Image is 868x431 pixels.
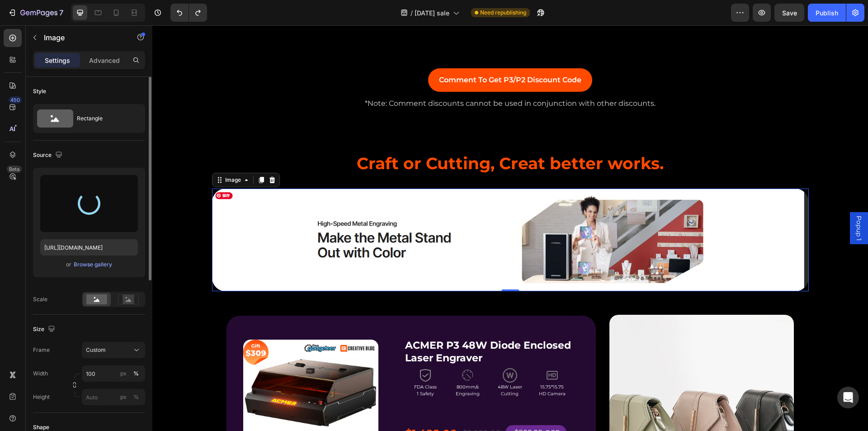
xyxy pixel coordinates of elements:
[1,72,715,85] p: *Note: Comment discounts cannot be used in conjunction with other discounts.
[40,239,138,256] input: https://example.com/image.jpg
[252,400,306,416] div: $1,499.00
[9,96,22,104] div: 450
[782,9,797,17] span: Save
[33,346,50,354] label: Frame
[82,365,145,382] input: px%
[89,56,120,65] p: Advanced
[276,43,440,67] a: Comment to get P3/P2 discount code
[170,4,207,22] div: Undo/Redo
[66,259,71,270] span: or
[120,393,127,401] div: px
[44,32,121,43] p: Image
[309,402,349,414] div: $2,299.00
[415,8,449,18] span: [DATE] sale
[774,4,804,22] button: Save
[59,7,63,18] p: 7
[33,87,46,95] div: Style
[253,365,293,372] p: 1 Safety
[133,369,139,378] div: %
[118,368,129,379] button: %
[86,346,106,354] span: Custom
[74,260,112,269] div: Browse gallery
[295,358,335,372] p: 800mm/s Engraving
[837,387,859,408] div: Open Intercom Messenger
[45,56,70,65] p: Settings
[391,402,409,413] div: OFF
[82,389,145,405] input: px%
[33,393,50,401] label: Height
[480,9,526,17] span: Need republishing
[71,151,90,159] div: Image
[33,369,48,378] label: Width
[77,108,132,129] div: Rectangle
[379,365,420,372] p: HD Camera
[131,368,142,379] button: px
[361,402,391,412] div: $800.00
[133,393,139,401] div: %
[33,295,47,303] div: Scale
[73,260,113,269] button: Browse gallery
[60,163,656,266] img: gempages_485368874087220478-c97e47b4-dcdf-47bf-abe6-6821047df70e.png
[33,323,57,336] div: Size
[118,392,129,403] button: %
[253,358,293,365] p: FDA Class
[252,313,421,341] h1: ACMER P3 48W Diode Enclosed Laser Engraver
[808,4,846,22] button: Publish
[4,4,67,22] button: 7
[337,358,377,372] p: 48W Laser Cutting
[816,8,838,18] div: Publish
[702,190,711,215] span: Popup 1
[152,25,868,431] iframe: Design area
[120,369,127,378] div: px
[410,8,413,18] span: /
[379,358,420,365] p: 15.75*15.75
[82,342,145,358] button: Custom
[7,166,22,173] div: Beta
[33,149,64,161] div: Source
[287,48,429,62] p: Comment to get P3/P2 discount code
[131,392,142,403] button: px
